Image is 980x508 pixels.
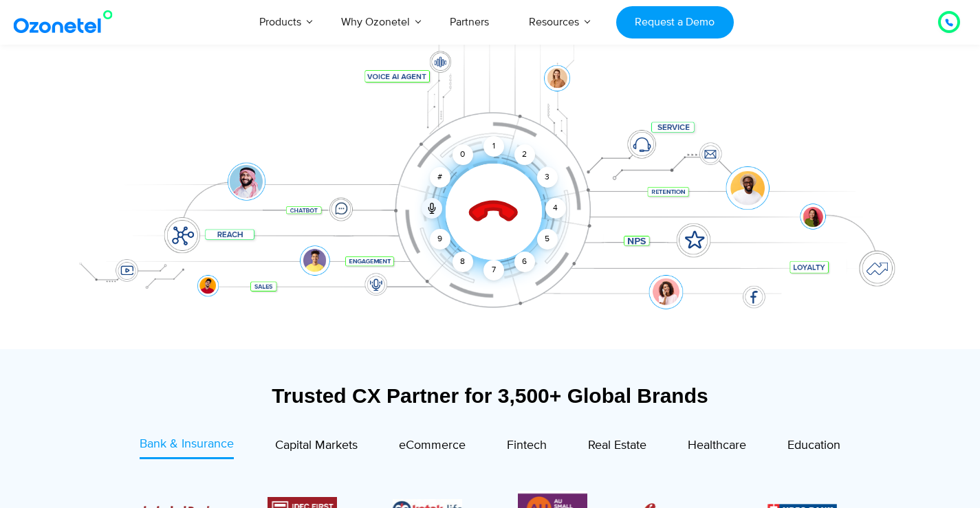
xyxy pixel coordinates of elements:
[507,438,547,453] span: Fintech
[616,6,734,38] a: Request a Demo
[140,437,234,452] span: Bank & Insurance
[67,384,913,408] div: Trusted CX Partner for 3,500+ Global Brands
[275,435,358,459] a: Capital Markets
[430,167,450,188] div: #
[453,144,473,165] div: 0
[140,435,234,459] a: Bank & Insurance
[430,229,450,250] div: 9
[536,167,557,188] div: 3
[483,260,504,280] div: 7
[514,252,535,272] div: 6
[483,136,504,157] div: 1
[507,435,547,459] a: Fintech
[787,438,840,453] span: Education
[787,435,840,459] a: Education
[588,435,646,459] a: Real Estate
[399,438,466,453] span: eCommerce
[545,198,566,219] div: 4
[536,229,557,250] div: 5
[514,144,535,165] div: 2
[688,435,746,459] a: Healthcare
[275,438,358,453] span: Capital Markets
[588,438,646,453] span: Real Estate
[453,252,473,272] div: 8
[688,438,746,453] span: Healthcare
[399,435,466,459] a: eCommerce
